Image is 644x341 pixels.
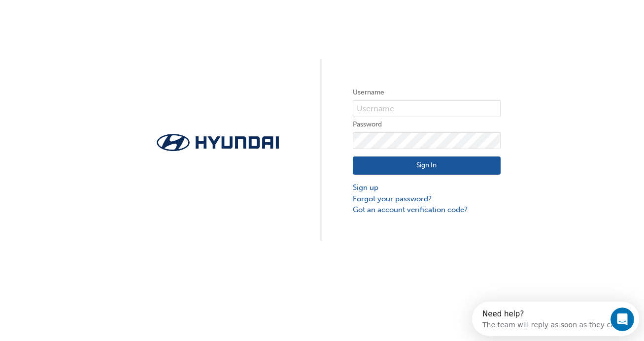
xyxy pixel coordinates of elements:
label: Username [353,87,501,98]
img: Trak [144,131,292,154]
a: Got an account verification code? [353,204,501,216]
iframe: Intercom live chat [610,308,634,331]
button: Sign In [353,156,501,175]
div: The team will reply as soon as they can [10,16,147,27]
a: Sign up [353,182,501,193]
iframe: Intercom live chat discovery launcher [472,302,639,336]
a: Forgot your password? [353,193,501,205]
label: Password [353,119,501,130]
div: Open Intercom Messenger [4,4,176,31]
input: Username [353,100,501,117]
div: Need help? [10,8,147,16]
